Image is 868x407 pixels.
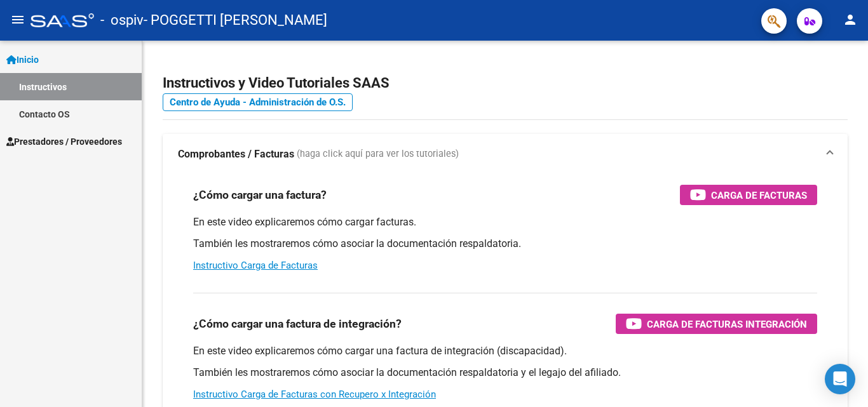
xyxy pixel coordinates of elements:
[193,389,436,400] a: Instructivo Carga de Facturas con Recupero x Integración
[6,135,122,149] span: Prestadores / Proveedores
[163,93,353,111] a: Centro de Ayuda - Administración de O.S.
[193,315,402,333] h3: ¿Cómo cargar una factura de integración?
[193,237,817,251] p: También les mostraremos cómo asociar la documentación respaldatoria.
[647,316,807,332] span: Carga de Facturas Integración
[616,314,817,334] button: Carga de Facturas Integración
[193,344,817,358] p: En este video explicaremos cómo cargar una factura de integración (discapacidad).
[680,185,817,205] button: Carga de Facturas
[193,186,327,204] h3: ¿Cómo cargar una factura?
[163,71,848,95] h2: Instructivos y Video Tutoriales SAAS
[178,147,294,161] strong: Comprobantes / Facturas
[10,12,25,27] mat-icon: menu
[144,6,327,34] span: - POGGETTI [PERSON_NAME]
[193,366,817,380] p: También les mostraremos cómo asociar la documentación respaldatoria y el legajo del afiliado.
[100,6,144,34] span: - ospiv
[193,260,318,271] a: Instructivo Carga de Facturas
[711,187,807,203] span: Carga de Facturas
[193,215,817,229] p: En este video explicaremos cómo cargar facturas.
[297,147,459,161] span: (haga click aquí para ver los tutoriales)
[825,364,855,394] div: Open Intercom Messenger
[163,134,848,175] mat-expansion-panel-header: Comprobantes / Facturas (haga click aquí para ver los tutoriales)
[6,53,39,67] span: Inicio
[843,12,858,27] mat-icon: person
